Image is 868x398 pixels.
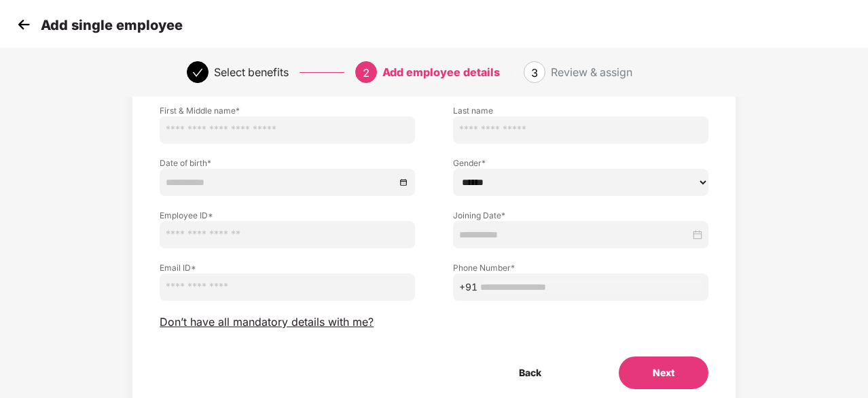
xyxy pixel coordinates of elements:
p: Add single employee [41,17,183,33]
label: Date of birth [160,157,415,169]
label: First & Middle name [160,105,415,116]
span: 2 [363,66,369,80]
span: 3 [531,66,538,80]
span: check [192,67,203,78]
label: Email ID [160,262,415,273]
button: Next [619,356,708,389]
label: Employee ID [160,210,415,221]
label: Phone Number [453,262,708,273]
button: Back [485,356,575,389]
span: +91 [459,280,477,295]
div: Select benefits [214,61,289,83]
label: Gender [453,157,708,169]
img: svg+xml;base64,PHN2ZyB4bWxucz0iaHR0cDovL3d3dy53My5vcmcvMjAwMC9zdmciIHdpZHRoPSIzMCIgaGVpZ2h0PSIzMC... [14,14,34,35]
label: Joining Date [453,210,708,221]
div: Review & assign [551,61,632,83]
div: Add employee details [382,61,500,83]
label: Last name [453,105,708,116]
span: Don’t have all mandatory details with me? [160,315,374,329]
